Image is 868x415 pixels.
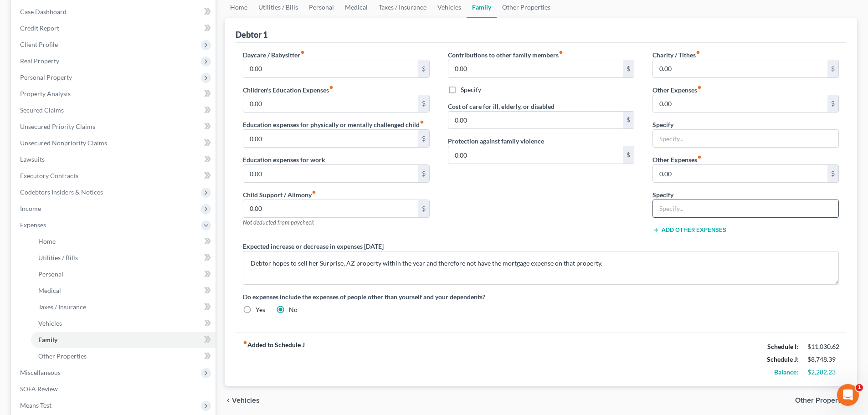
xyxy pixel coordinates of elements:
[20,73,72,81] span: Personal Property
[20,106,64,114] span: Secured Claims
[243,60,418,77] input: --
[448,112,623,129] input: --
[243,219,314,226] span: Not deducted from paycheck
[31,332,216,348] a: Family
[697,155,702,159] i: fiber_manual_record
[243,130,418,147] input: --
[13,168,216,184] a: Executory Contracts
[652,50,700,60] label: Charity / Tithes
[652,85,702,95] label: Other Expenses
[31,299,216,315] a: Taxes / Insurance
[13,4,216,20] a: Case Dashboard
[243,155,325,164] label: Education expenses for work
[448,60,623,77] input: --
[448,50,563,60] label: Contributions to other family members
[31,266,216,282] a: Personal
[653,60,827,77] input: --
[827,165,838,182] div: $
[856,384,863,391] span: 1
[767,343,798,350] strong: Schedule I:
[653,130,838,147] input: Specify...
[13,118,216,135] a: Unsecured Priority Claims
[20,139,107,147] span: Unsecured Nonpriority Claims
[243,165,418,182] input: --
[448,146,623,164] input: --
[807,368,839,377] div: $2,282.23
[243,200,418,217] input: --
[559,50,563,55] i: fiber_manual_record
[38,237,56,245] span: Home
[420,120,424,124] i: fiber_manual_record
[20,24,59,32] span: Credit Report
[795,397,857,404] button: Other Properties chevron_right
[13,102,216,118] a: Secured Claims
[38,270,63,278] span: Personal
[696,50,700,55] i: fiber_manual_record
[653,200,838,217] input: Specify...
[827,60,838,77] div: $
[243,50,305,60] label: Daycare / Babysitter
[20,369,61,376] span: Miscellaneous
[418,95,429,113] div: $
[243,292,839,302] label: Do expenses include the expenses of people other than yourself and your dependents?
[807,342,839,351] div: $11,030.62
[20,172,78,179] span: Executory Contracts
[623,60,634,77] div: $
[448,102,555,111] label: Cost of care for ill, elderly, or disabled
[20,188,103,196] span: Codebtors Insiders & Notices
[418,130,429,147] div: $
[31,315,216,332] a: Vehicles
[289,305,298,314] label: No
[243,340,247,345] i: fiber_manual_record
[652,190,673,200] label: Specify
[300,50,305,55] i: fiber_manual_record
[38,336,57,343] span: Family
[243,85,334,95] label: Children's Education Expenses
[13,135,216,151] a: Unsecured Nonpriority Claims
[38,319,62,327] span: Vehicles
[652,155,702,164] label: Other Expenses
[243,241,384,251] label: Expected increase or decrease in expenses [DATE]
[653,95,827,113] input: --
[652,120,673,129] label: Specify
[31,250,216,266] a: Utilities / Bills
[31,348,216,364] a: Other Properties
[38,303,86,311] span: Taxes / Insurance
[20,57,59,65] span: Real Property
[20,205,41,212] span: Income
[243,340,305,379] strong: Added to Schedule J
[243,190,316,200] label: Child Support / Alimony
[20,221,46,229] span: Expenses
[232,397,260,404] span: Vehicles
[20,401,51,409] span: Means Test
[418,200,429,217] div: $
[697,85,702,90] i: fiber_manual_record
[225,397,260,404] button: chevron_left Vehicles
[623,146,634,164] div: $
[807,355,839,364] div: $8,748.39
[13,151,216,168] a: Lawsuits
[653,165,827,182] input: --
[256,305,265,314] label: Yes
[20,41,58,48] span: Client Profile
[837,384,859,406] iframe: Intercom live chat
[243,120,424,129] label: Education expenses for physically or mentally challenged child
[20,90,71,97] span: Property Analysis
[13,20,216,36] a: Credit Report
[418,60,429,77] div: $
[225,397,232,404] i: chevron_left
[13,381,216,397] a: SOFA Review
[767,355,799,363] strong: Schedule J:
[20,385,58,393] span: SOFA Review
[38,287,61,294] span: Medical
[31,233,216,250] a: Home
[38,352,87,360] span: Other Properties
[652,226,726,234] button: Add Other Expenses
[827,95,838,113] div: $
[448,136,544,146] label: Protection against family violence
[31,282,216,299] a: Medical
[20,123,95,130] span: Unsecured Priority Claims
[795,397,850,404] span: Other Properties
[243,95,418,113] input: --
[20,8,67,15] span: Case Dashboard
